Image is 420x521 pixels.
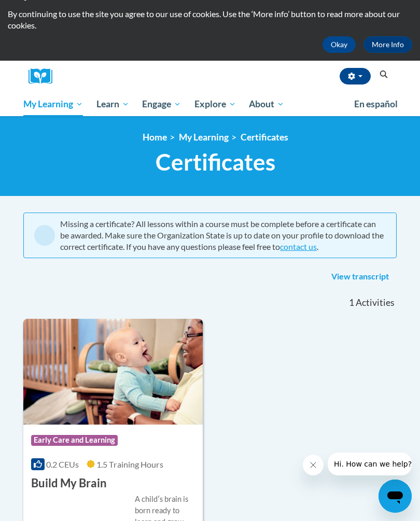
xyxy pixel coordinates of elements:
[354,98,398,109] span: En español
[280,242,317,251] a: contact us
[29,68,60,85] img: Logo brand
[379,480,412,513] iframe: Button to launch messaging window
[90,92,136,116] a: Learn
[243,92,291,116] a: About
[194,98,236,110] span: Explore
[328,453,412,475] iframe: Message from company
[363,36,412,53] a: More Info
[96,459,163,469] span: 1.5 Training Hours
[96,98,129,110] span: Learn
[143,132,167,143] a: Home
[16,92,404,116] div: Main menu
[324,269,397,285] a: View transcript
[17,92,90,116] a: My Learning
[340,68,371,85] button: Account Settings
[156,148,275,176] span: Certificates
[347,93,404,115] a: En español
[356,297,395,308] span: Activities
[188,92,243,116] a: Explore
[23,319,203,425] img: Course Logo
[135,92,188,116] a: Engage
[179,132,229,143] a: My Learning
[376,68,391,81] button: Search
[23,98,83,110] span: My Learning
[31,435,118,445] span: Early Care and Learning
[60,218,386,252] div: Missing a certificate? All lessons within a course must be complete before a certificate can be a...
[46,459,79,469] span: 0.2 CEUs
[323,36,356,53] button: Okay
[29,68,60,85] a: Cox Campus
[8,8,412,31] p: By continuing to use the site you agree to our use of cookies. Use the ‘More info’ button to read...
[249,98,284,110] span: About
[349,297,354,308] span: 1
[303,455,324,475] iframe: Close message
[241,132,288,143] a: Certificates
[31,475,107,491] h3: Build My Brain
[142,98,181,110] span: Engage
